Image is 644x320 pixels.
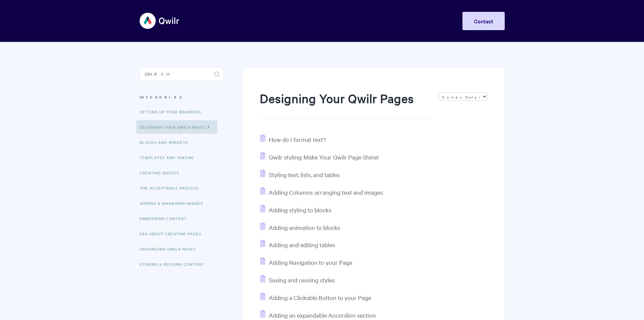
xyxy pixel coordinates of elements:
[140,227,207,240] a: FAQ About Creating Pages
[260,171,340,178] a: Styling text, lists, and tables
[269,241,335,249] span: Adding and editing tables
[260,294,371,301] a: Adding a Clickable Button to your Page
[269,188,383,196] span: Adding Columns: arranging text and images
[140,166,184,179] a: Creating Quotes
[260,90,431,119] h1: Designing Your Qwilr Pages
[269,276,335,284] span: Saving and reusing styles
[260,241,335,249] a: Adding and editing tables
[269,258,352,266] span: Adding Navigation to your Page
[140,8,180,34] img: Qwilr Help Center
[269,153,379,161] span: Qwilr styling: Make Your Qwilr Page Shine!
[260,311,376,319] a: Adding an expandable Accordion section
[140,257,209,271] a: Storing & Reusing Content
[260,276,335,284] a: Saving and reusing styles
[140,151,199,164] a: Templates and Tokens
[140,212,192,225] a: Embedding Content
[462,12,505,30] a: Contact
[140,67,224,81] input: Search
[140,91,224,103] h3: Categories
[269,223,340,231] span: Adding animation to blocks
[140,105,206,119] a: Setting up your Branding
[260,223,340,231] a: Adding animation to blocks
[438,92,487,101] select: Page reloads on selection
[260,135,326,143] a: How do I format text?
[269,311,376,319] span: Adding an expandable Accordion section
[260,188,383,196] a: Adding Columns: arranging text and images
[260,153,379,161] a: Qwilr styling: Make Your Qwilr Page Shine!
[269,294,371,301] span: Adding a Clickable Button to your Page
[140,242,201,256] a: Organizing Qwilr Pages
[260,206,331,214] a: Adding styling to blocks
[140,196,208,210] a: Adding & Managing Images
[140,181,204,195] a: The Acceptance Process
[140,135,193,149] a: Blocks and Widgets
[269,135,326,143] span: How do I format text?
[136,120,217,134] a: Designing Your Qwilr Pages
[269,171,340,178] span: Styling text, lists, and tables
[269,206,331,214] span: Adding styling to blocks
[260,258,352,266] a: Adding Navigation to your Page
